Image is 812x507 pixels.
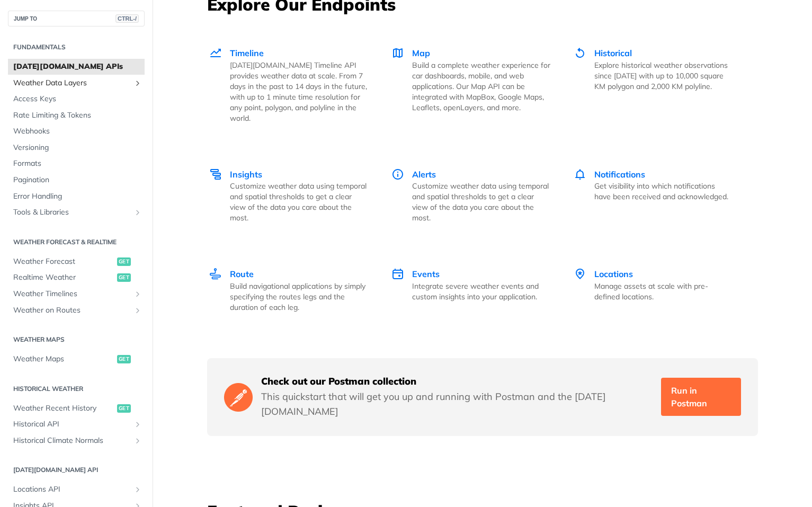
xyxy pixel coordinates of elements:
[230,169,262,180] span: Insights
[13,484,131,495] span: Locations API
[391,47,404,59] img: Map
[8,11,145,26] button: JUMP TOCTRL-/
[594,48,632,58] span: Historical
[261,389,653,419] p: This quickstart that will get you up and running with Postman and the [DATE][DOMAIN_NAME]
[224,381,253,413] img: Postman Logo
[594,169,645,180] span: Notifications
[115,14,139,23] span: CTRL-/
[117,355,131,363] span: get
[117,273,131,282] span: get
[117,404,131,413] span: get
[8,384,145,394] h2: Historical Weather
[8,254,145,270] a: Weather Forecastget
[8,172,145,188] a: Pagination
[8,59,145,75] a: [DATE][DOMAIN_NAME] APIs
[8,351,145,367] a: Weather Mapsget
[380,245,562,335] a: Events Events Integrate severe weather events and custom insights into your application.
[391,268,404,280] img: Events
[230,60,368,123] p: [DATE][DOMAIN_NAME] Timeline API provides weather data at scale. From 7 days in the past to 14 da...
[594,269,633,279] span: Locations
[8,237,145,247] h2: Weather Forecast & realtime
[13,126,142,137] span: Webhooks
[13,289,131,299] span: Weather Timelines
[8,140,145,156] a: Versioning
[8,482,145,497] a: Locations APIShow subpages for Locations API
[13,175,142,185] span: Pagination
[594,60,733,92] p: Explore historical weather observations since [DATE] with up to 10,000 square KM polygon and 2,00...
[8,465,145,475] h2: [DATE][DOMAIN_NAME] API
[261,375,653,388] h5: Check out our Postman collection
[133,208,142,217] button: Show subpages for Tools & Libraries
[13,256,114,267] span: Weather Forecast
[8,123,145,139] a: Webhooks
[574,268,586,280] img: Locations
[8,335,145,344] h2: Weather Maps
[13,158,142,169] span: Formats
[133,306,142,315] button: Show subpages for Weather on Routes
[8,42,145,52] h2: Fundamentals
[13,207,131,218] span: Tools & Libraries
[412,281,550,302] p: Integrate severe weather events and custom insights into your application.
[8,108,145,123] a: Rate Limiting & Tokens
[8,286,145,302] a: Weather TimelinesShow subpages for Weather Timelines
[133,420,142,429] button: Show subpages for Historical API
[230,269,254,279] span: Route
[412,169,436,180] span: Alerts
[8,75,145,91] a: Weather Data LayersShow subpages for Weather Data Layers
[208,146,380,246] a: Insights Insights Customize weather data using temporal and spatial thresholds to get a clear vie...
[13,435,131,446] span: Historical Climate Normals
[8,156,145,172] a: Formats
[117,257,131,266] span: get
[574,47,586,59] img: Historical
[8,189,145,204] a: Error Handling
[13,272,114,283] span: Realtime Weather
[412,269,440,279] span: Events
[562,245,744,335] a: Locations Locations Manage assets at scale with pre-defined locations.
[412,181,550,223] p: Customize weather data using temporal and spatial thresholds to get a clear view of the data you ...
[8,91,145,107] a: Access Keys
[8,416,145,432] a: Historical APIShow subpages for Historical API
[230,181,368,223] p: Customize weather data using temporal and spatial thresholds to get a clear view of the data you ...
[133,290,142,298] button: Show subpages for Weather Timelines
[8,270,145,286] a: Realtime Weatherget
[208,24,380,146] a: Timeline Timeline [DATE][DOMAIN_NAME] Timeline API provides weather data at scale. From 7 days in...
[230,48,264,58] span: Timeline
[412,60,550,113] p: Build a complete weather experience for car dashboards, mobile, and web applications. Our Map API...
[13,305,131,316] span: Weather on Routes
[13,61,142,72] span: [DATE][DOMAIN_NAME] APIs
[13,191,142,202] span: Error Handling
[209,47,222,59] img: Timeline
[661,378,740,416] a: Run in Postman
[562,146,744,246] a: Notifications Notifications Get visibility into which notifications have been received and acknow...
[412,48,430,58] span: Map
[380,24,562,146] a: Map Map Build a complete weather experience for car dashboards, mobile, and web applications. Our...
[8,204,145,220] a: Tools & LibrariesShow subpages for Tools & Libraries
[13,403,114,414] span: Weather Recent History
[133,485,142,494] button: Show subpages for Locations API
[391,168,404,181] img: Alerts
[13,143,142,153] span: Versioning
[8,433,145,449] a: Historical Climate NormalsShow subpages for Historical Climate Normals
[380,146,562,246] a: Alerts Alerts Customize weather data using temporal and spatial thresholds to get a clear view of...
[562,24,744,146] a: Historical Historical Explore historical weather observations since [DATE] with up to 10,000 squa...
[574,168,586,181] img: Notifications
[13,78,131,88] span: Weather Data Layers
[133,79,142,87] button: Show subpages for Weather Data Layers
[13,419,131,430] span: Historical API
[209,168,222,181] img: Insights
[594,181,733,202] p: Get visibility into which notifications have been received and acknowledged.
[209,268,222,280] img: Route
[13,94,142,104] span: Access Keys
[8,401,145,416] a: Weather Recent Historyget
[13,354,114,364] span: Weather Maps
[13,110,142,121] span: Rate Limiting & Tokens
[594,281,733,302] p: Manage assets at scale with pre-defined locations.
[133,437,142,445] button: Show subpages for Historical Climate Normals
[208,245,380,335] a: Route Route Build navigational applications by simply specifying the routes legs and the duration...
[230,281,368,313] p: Build navigational applications by simply specifying the routes legs and the duration of each leg.
[8,303,145,318] a: Weather on RoutesShow subpages for Weather on Routes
